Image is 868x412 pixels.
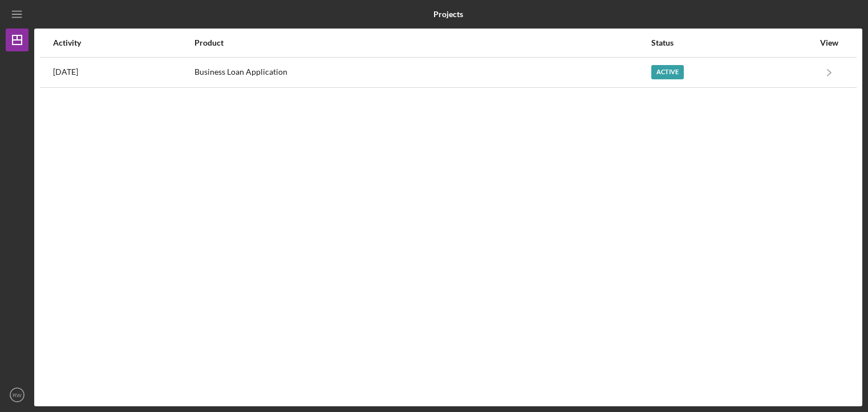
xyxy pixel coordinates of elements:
div: Activity [53,38,193,47]
text: RW [13,392,22,398]
button: RW [6,383,29,406]
div: Active [651,65,684,79]
div: Status [651,38,814,47]
div: Business Loan Application [194,58,651,87]
b: Projects [433,10,463,19]
div: Product [194,38,651,47]
div: View [815,38,843,47]
time: 2025-08-19 23:58 [53,67,78,76]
